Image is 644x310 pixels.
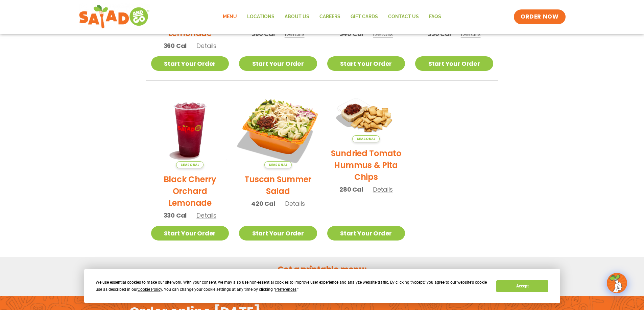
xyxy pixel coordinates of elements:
[151,56,229,71] a: Start Your Order
[164,41,187,50] span: 360 Cal
[514,9,565,24] a: ORDER NOW
[232,84,324,175] img: Product photo for Tuscan Summer Salad
[352,135,380,142] span: Seasonal
[373,185,393,194] span: Details
[239,56,317,71] a: Start Your Order
[138,287,162,292] span: Cookie Policy
[496,280,548,292] button: Accept
[196,211,216,220] span: Details
[383,9,424,25] a: Contact Us
[339,185,363,194] span: 280 Cal
[339,29,363,38] span: 340 Cal
[285,30,305,38] span: Details
[285,199,305,208] span: Details
[151,173,229,209] h2: Black Cherry Orchard Lemonade
[96,279,488,293] div: We use essential cookies to make our site work. With your consent, we may also use non-essential ...
[345,9,383,25] a: GIFT CARDS
[218,9,242,25] a: Menu
[79,3,150,30] img: new-SAG-logo-768×292
[327,56,405,71] a: Start Your Order
[275,287,296,292] span: Preferences
[239,226,317,241] a: Start Your Order
[607,274,626,292] img: wpChatIcon
[176,161,204,168] span: Seasonal
[314,9,345,25] a: Careers
[373,30,393,38] span: Details
[415,56,493,71] a: Start Your Order
[151,91,229,169] img: Product photo for Black Cherry Orchard Lemonade
[461,30,481,38] span: Details
[327,91,405,143] img: Product photo for Sundried Tomato Hummus & Pita Chips
[239,173,317,197] h2: Tuscan Summer Salad
[242,9,280,25] a: Locations
[428,29,451,38] span: 330 Cal
[146,263,498,275] h2: Get a printable menu:
[218,9,446,25] nav: Menu
[164,211,187,220] span: 330 Cal
[252,29,275,38] span: 360 Cal
[424,9,446,25] a: FAQs
[151,226,229,241] a: Start Your Order
[196,41,216,50] span: Details
[264,161,292,168] span: Seasonal
[280,9,314,25] a: About Us
[84,269,560,303] div: Cookie Consent Prompt
[521,13,558,21] span: ORDER NOW
[327,147,405,183] h2: Sundried Tomato Hummus & Pita Chips
[251,199,275,208] span: 420 Cal
[327,226,405,241] a: Start Your Order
